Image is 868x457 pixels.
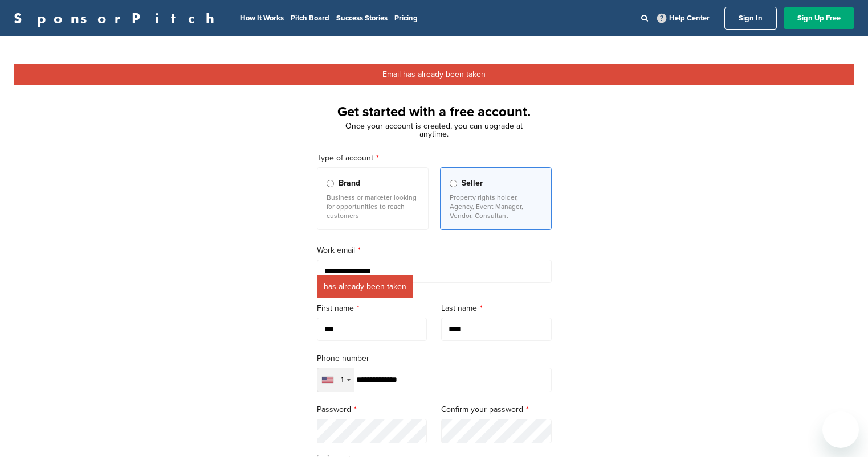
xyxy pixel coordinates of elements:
[14,11,222,26] a: SponsorPitch
[291,14,329,23] a: Pitch Board
[450,180,457,187] input: Seller Property rights holder, Agency, Event Manager, Vendor, Consultant
[345,121,523,139] span: Once your account is created, you can upgrade at anytime.
[14,64,854,85] div: Email has already been taken
[317,404,427,416] label: Password
[317,302,427,315] label: First name
[724,7,777,30] a: Sign In
[784,7,854,29] a: Sign Up Free
[327,180,334,187] input: Brand Business or marketer looking for opportunities to reach customers
[337,376,344,384] div: +1
[317,352,552,365] label: Phone number
[317,152,552,164] label: Type of account
[441,302,552,315] label: Last name
[317,275,413,298] span: has already been taken
[336,14,388,23] a: Success Stories
[655,11,712,25] a: Help Center
[394,14,418,23] a: Pricing
[441,404,552,416] label: Confirm your password
[327,193,419,220] p: Business or marketer looking for opportunities to reach customers
[462,177,483,190] span: Seller
[822,411,859,448] iframe: Button to launch messaging window
[303,102,565,122] h1: Get started with a free account.
[339,177,360,190] span: Brand
[317,244,552,257] label: Work email
[450,193,542,220] p: Property rights holder, Agency, Event Manager, Vendor, Consultant
[317,368,354,392] div: Selected country
[240,14,284,23] a: How It Works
